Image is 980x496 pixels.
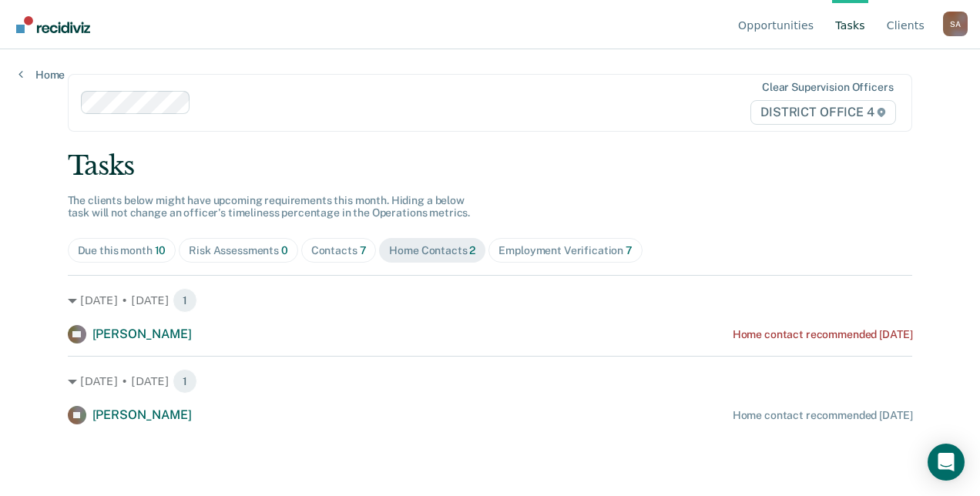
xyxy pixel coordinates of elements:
[78,244,166,257] div: Due this month
[92,407,192,422] span: [PERSON_NAME]
[389,244,475,257] div: Home Contacts
[16,16,90,33] img: Recidiviz
[733,409,913,422] div: Home contact recommended [DATE]
[469,244,475,256] span: 2
[281,244,288,256] span: 0
[173,369,197,394] span: 1
[943,12,968,36] button: Profile dropdown button
[762,81,893,94] div: Clear supervision officers
[733,328,913,341] div: Home contact recommended [DATE]
[360,244,367,256] span: 7
[68,150,913,182] div: Tasks
[92,327,192,341] span: [PERSON_NAME]
[18,68,65,82] a: Home
[173,288,197,313] span: 1
[626,244,633,256] span: 7
[68,288,913,313] div: [DATE] • [DATE] 1
[189,244,288,257] div: Risk Assessments
[155,244,166,256] span: 10
[68,369,913,394] div: [DATE] • [DATE] 1
[750,100,896,125] span: DISTRICT OFFICE 4
[498,244,633,257] div: Employment Verification
[928,444,965,481] div: Open Intercom Messenger
[68,194,471,220] span: The clients below might have upcoming requirements this month. Hiding a below task will not chang...
[943,12,968,36] div: S A
[311,244,367,257] div: Contacts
